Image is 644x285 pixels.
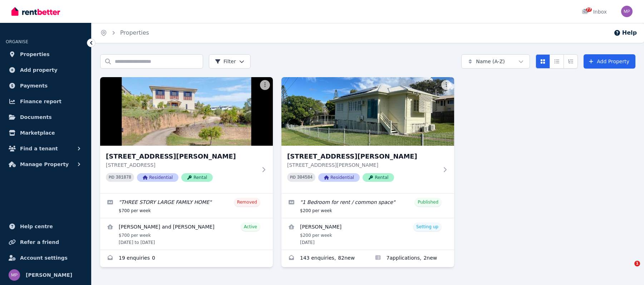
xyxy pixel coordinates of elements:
iframe: Intercom live chat [620,261,637,278]
a: 8 Elizabeth Street, South Gladstone[STREET_ADDRESS][PERSON_NAME][STREET_ADDRESS][PERSON_NAME]PID ... [281,77,454,193]
span: Manage Property [20,160,69,169]
span: Account settings [20,254,68,262]
img: RentBetter [11,6,60,17]
button: More options [441,80,451,90]
a: View details for Rhiannon Paull and James Randle [100,218,273,250]
span: Residential [318,173,360,182]
span: Marketplace [20,129,55,137]
small: PID [290,175,296,179]
code: 381878 [116,175,131,180]
button: Help [614,29,637,37]
p: [STREET_ADDRESS] [106,161,257,169]
a: Help centre [6,219,85,234]
a: Marketplace [6,126,85,140]
span: 1 [634,261,640,266]
span: ORGANISE [6,39,28,44]
img: 4 Koowin Dr, Kirkwood [100,77,273,146]
button: Find a tenant [6,141,85,156]
a: Properties [6,47,85,61]
button: Filter [209,54,251,69]
h3: [STREET_ADDRESS][PERSON_NAME] [287,151,438,161]
small: PID [109,175,114,179]
span: Filter [215,58,236,65]
nav: Breadcrumb [92,23,158,43]
span: Help centre [20,222,53,231]
a: Add Property [584,54,635,69]
a: Edit listing: THREE STORY LARGE FAMILY HOME [100,194,273,218]
img: Mohammad Parvez [9,269,20,281]
span: [PERSON_NAME] [26,271,72,279]
a: Payments [6,79,85,93]
img: 8 Elizabeth Street, South Gladstone [281,77,454,146]
span: Documents [20,113,52,121]
span: Add property [20,66,58,74]
code: 304584 [297,175,313,180]
div: Inbox [582,8,607,15]
a: Properties [120,29,149,36]
a: Enquiries for 4 Koowin Dr, Kirkwood [100,250,273,267]
span: Payments [20,81,48,90]
button: Name (A-Z) [461,54,530,69]
span: Name (A-Z) [476,58,505,65]
h3: [STREET_ADDRESS][PERSON_NAME] [106,151,257,161]
img: Mohammad Parvez [621,6,633,17]
span: Properties [20,50,50,59]
span: Refer a friend [20,238,59,246]
span: 77 [586,7,592,12]
a: Refer a friend [6,235,85,249]
button: Compact list view [550,54,564,69]
button: Expanded list view [564,54,578,69]
a: 4 Koowin Dr, Kirkwood[STREET_ADDRESS][PERSON_NAME][STREET_ADDRESS]PID 381878ResidentialRental [100,77,273,193]
a: Account settings [6,251,85,265]
a: Enquiries for 8 Elizabeth Street, South Gladstone [281,250,368,267]
a: Applications for 8 Elizabeth Street, South Gladstone [368,250,454,267]
a: Edit listing: 1 Bedroom for rent / common space [281,194,454,218]
span: Residential [137,173,178,182]
button: Manage Property [6,157,85,171]
span: Find a tenant [20,144,58,153]
button: More options [260,80,270,90]
a: Add property [6,63,85,77]
a: Documents [6,110,85,124]
div: View options [536,54,578,69]
a: Finance report [6,94,85,109]
p: [STREET_ADDRESS][PERSON_NAME] [287,161,438,169]
a: View details for Samuel Appleton [281,218,454,250]
span: Finance report [20,97,62,106]
button: Card view [536,54,550,69]
span: Rental [363,173,394,182]
span: Rental [181,173,213,182]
